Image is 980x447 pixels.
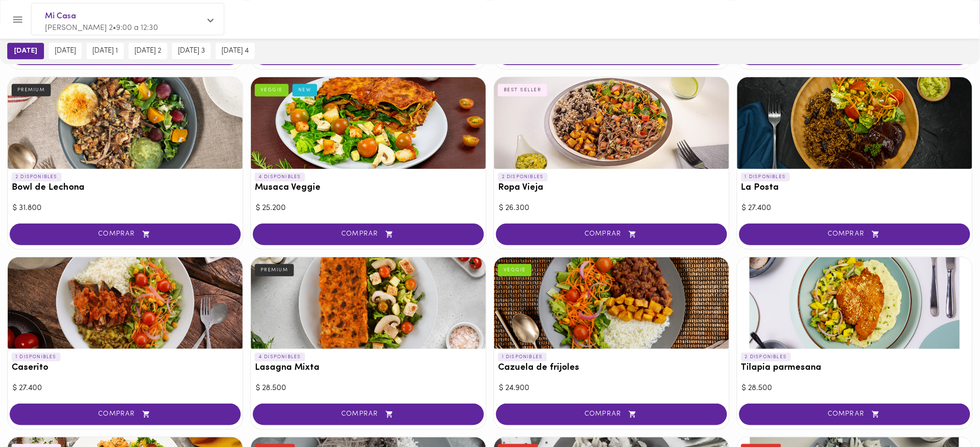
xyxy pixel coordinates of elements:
[129,43,167,59] button: [DATE] 2
[12,353,60,362] p: 1 DISPONIBLES
[8,257,243,349] div: Caserito
[508,230,715,238] span: COMPRAR
[221,47,249,56] span: [DATE] 4
[255,84,289,97] div: VEGGIE
[739,223,970,245] button: COMPRAR
[498,353,547,362] p: 1 DISPONIBLES
[498,84,547,97] div: BEST SELLER
[737,257,972,349] div: Tilapia parmesana
[172,43,211,59] button: [DATE] 3
[10,404,241,425] button: COMPRAR
[12,183,239,193] h3: Bowl de Lechona
[45,24,158,32] span: [PERSON_NAME] 2 • 9:00 a 12:30
[22,410,229,419] span: COMPRAR
[8,77,243,169] div: Bowl de Lechona
[22,230,229,238] span: COMPRAR
[178,47,205,56] span: [DATE] 3
[499,383,724,394] div: $ 24.900
[255,353,305,362] p: 4 DISPONIBLES
[6,8,29,31] button: Menu
[265,230,472,238] span: COMPRAR
[496,404,727,425] button: COMPRAR
[742,383,967,394] div: $ 28.500
[12,173,61,182] p: 2 DISPONIBLES
[293,84,317,97] div: NEW
[508,410,715,419] span: COMPRAR
[741,363,968,373] h3: Tilapia parmesana
[13,383,238,394] div: $ 27.400
[92,47,118,56] span: [DATE] 1
[12,84,51,97] div: PREMIUM
[751,230,958,238] span: COMPRAR
[255,363,482,373] h3: Lasagna Mixta
[251,257,486,349] div: Lasagna Mixta
[255,264,294,277] div: PREMIUM
[498,264,532,277] div: VEGGIE
[216,43,255,59] button: [DATE] 4
[499,203,724,214] div: $ 26.300
[251,77,486,169] div: Musaca Veggie
[255,183,482,193] h3: Musaca Veggie
[12,363,239,373] h3: Caserito
[7,43,44,59] button: [DATE]
[253,223,484,245] button: COMPRAR
[55,47,76,56] span: [DATE]
[134,47,161,56] span: [DATE] 2
[498,183,725,193] h3: Ropa Vieja
[741,183,968,193] h3: La Posta
[739,404,970,425] button: COMPRAR
[751,410,958,419] span: COMPRAR
[741,353,791,362] p: 2 DISPONIBLES
[494,257,729,349] div: Cazuela de frijoles
[253,404,484,425] button: COMPRAR
[498,173,548,182] p: 2 DISPONIBLES
[87,43,124,59] button: [DATE] 1
[496,223,727,245] button: COMPRAR
[45,10,201,23] span: Mi Casa
[49,43,82,59] button: [DATE]
[737,77,972,169] div: La Posta
[494,77,729,169] div: Ropa Vieja
[742,203,967,214] div: $ 27.400
[498,363,725,373] h3: Cazuela de frijoles
[13,203,238,214] div: $ 31.800
[256,203,481,214] div: $ 25.200
[265,410,472,419] span: COMPRAR
[10,223,241,245] button: COMPRAR
[256,383,481,394] div: $ 28.500
[255,173,305,182] p: 4 DISPONIBLES
[741,173,790,182] p: 1 DISPONIBLES
[14,47,37,56] span: [DATE]
[924,391,970,437] iframe: Messagebird Livechat Widget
